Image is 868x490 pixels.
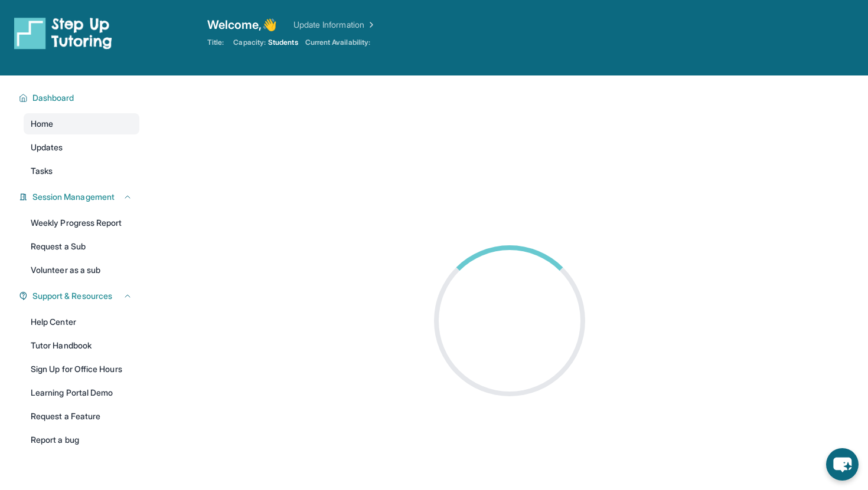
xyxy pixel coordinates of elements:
a: Learning Portal Demo [24,382,139,403]
a: Home [24,113,139,134]
img: Chevron Right [364,19,376,31]
a: Weekly Progress Report [24,212,139,234]
span: Session Management [32,191,115,203]
a: Updates [24,137,139,158]
button: Support & Resources [28,290,132,302]
a: Tutor Handbook [24,335,139,356]
span: Home [31,118,53,130]
a: Request a Feature [24,406,139,427]
span: Updates [31,142,63,153]
a: Update Information [293,19,376,31]
button: chat-button [826,448,859,481]
span: Title: [207,38,224,47]
button: Session Management [28,191,132,203]
a: Tasks [24,160,139,182]
span: Dashboard [32,92,74,104]
a: Sign Up for Office Hours [24,359,139,380]
span: Tasks [31,165,53,177]
a: Help Center [24,311,139,333]
img: logo [14,17,112,50]
a: Request a Sub [24,236,139,257]
span: Welcome, 👋 [207,17,277,33]
span: Support & Resources [32,290,112,302]
span: Current Availability: [305,38,370,47]
a: Volunteer as a sub [24,259,139,281]
span: Students [268,38,298,47]
button: Dashboard [28,92,132,104]
span: Capacity: [233,38,266,47]
a: Report a bug [24,429,139,450]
